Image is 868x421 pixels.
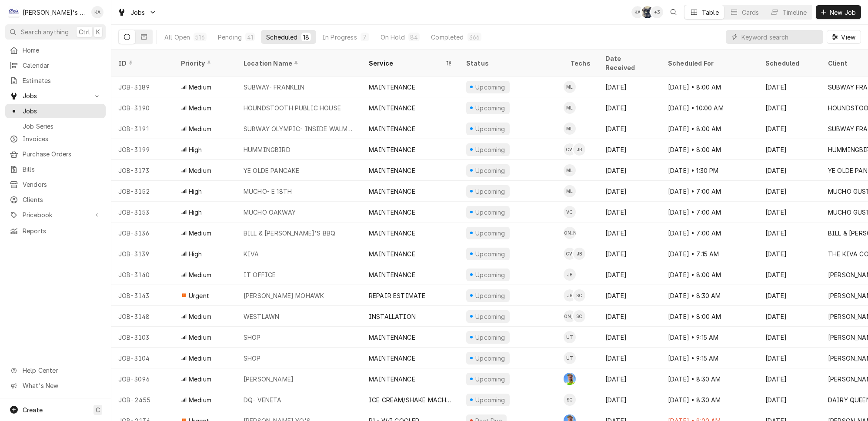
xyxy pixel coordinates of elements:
[564,164,576,176] div: Mikah Levitt-Freimuth's Avatar
[189,375,211,384] span: Medium
[573,310,585,322] div: SC
[758,97,821,118] div: [DATE]
[244,166,299,175] div: YE OLDE PANCAKE
[189,187,202,196] span: High
[758,389,821,410] div: [DATE]
[5,119,106,133] a: Job Series
[765,59,812,68] div: Scheduled
[5,363,106,378] a: Go to Help Center
[244,333,261,342] div: SHOP
[189,395,211,404] span: Medium
[244,395,282,404] div: DQ- VENETA
[474,187,507,196] div: Upcoming
[661,118,758,139] div: [DATE] • 8:00 AM
[598,389,661,410] div: [DATE]
[641,6,654,18] div: Sarah Bendele's Avatar
[474,375,507,384] div: Upcoming
[111,243,174,264] div: JOB-3139
[410,33,418,42] div: 84
[605,54,652,72] div: Date Received
[244,354,261,363] div: SHOP
[369,375,415,384] div: MAINTENANCE
[5,208,106,222] a: Go to Pricebook
[661,160,758,181] div: [DATE] • 1:30 PM
[564,227,576,239] div: [PERSON_NAME]
[266,33,297,42] div: Scheduled
[474,354,507,363] div: Upcoming
[564,289,576,302] div: JB
[758,76,821,97] div: [DATE]
[758,264,821,285] div: [DATE]
[598,160,661,181] div: [DATE]
[571,59,591,68] div: Techs
[218,33,242,42] div: Pending
[23,134,101,143] span: Invoices
[564,289,576,302] div: Joey Brabb's Avatar
[474,145,507,154] div: Upcoming
[381,33,405,42] div: On Hold
[96,405,100,414] span: C
[661,97,758,118] div: [DATE] • 10:00 AM
[369,354,415,363] div: MAINTENANCE
[23,149,101,159] span: Purchase Orders
[598,222,661,243] div: [DATE]
[5,177,106,192] a: Vendors
[189,83,211,92] span: Medium
[598,118,661,139] div: [DATE]
[661,327,758,348] div: [DATE] • 9:15 AM
[598,264,661,285] div: [DATE]
[5,104,106,118] a: Jobs
[189,145,202,154] span: High
[79,27,90,36] span: Ctrl
[474,229,507,238] div: Upcoming
[189,208,202,217] span: High
[758,306,821,327] div: [DATE]
[573,289,585,302] div: SC
[564,81,576,93] div: Mikah Levitt-Freimuth's Avatar
[111,327,174,348] div: JOB-3103
[164,33,190,42] div: All Open
[369,312,416,321] div: INSTALLATION
[661,181,758,202] div: [DATE] • 7:00 AM
[111,97,174,118] div: JOB-3190
[573,143,585,156] div: JB
[816,5,861,19] button: New Job
[474,103,507,113] div: Upcoming
[244,103,341,113] div: HOUNDSTOOTH PUBLIC HOUSE
[466,59,555,68] div: Status
[758,285,821,306] div: [DATE]
[564,102,576,114] div: ML
[827,30,861,44] button: View
[23,226,101,235] span: Reports
[369,124,415,133] div: MAINTENANCE
[598,202,661,222] div: [DATE]
[23,180,101,189] span: Vendors
[111,348,174,368] div: JOB-3104
[244,208,296,217] div: MUCHO OAKWAY
[564,310,576,322] div: Justin Achter's Avatar
[598,243,661,264] div: [DATE]
[130,8,145,17] span: Jobs
[5,73,106,88] a: Estimates
[564,331,576,343] div: Unscheduled Tech's Avatar
[111,285,174,306] div: JOB-3143
[23,406,43,414] span: Create
[189,229,211,238] span: Medium
[362,33,367,42] div: 7
[244,59,353,68] div: Location Name
[564,143,576,156] div: Cameron Ward's Avatar
[189,249,202,259] span: High
[661,348,758,368] div: [DATE] • 9:15 AM
[758,348,821,368] div: [DATE]
[661,139,758,160] div: [DATE] • 8:00 AM
[598,306,661,327] div: [DATE]
[303,33,309,42] div: 18
[369,395,452,404] div: ICE CREAM/SHAKE MACHINE REPAIR
[661,243,758,264] div: [DATE] • 7:15 AM
[661,264,758,285] div: [DATE] • 8:00 AM
[564,394,576,406] div: Steven Cramer's Avatar
[5,89,106,103] a: Go to Jobs
[564,373,576,385] div: Greg Austin's Avatar
[598,76,661,97] div: [DATE]
[181,59,228,68] div: Priority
